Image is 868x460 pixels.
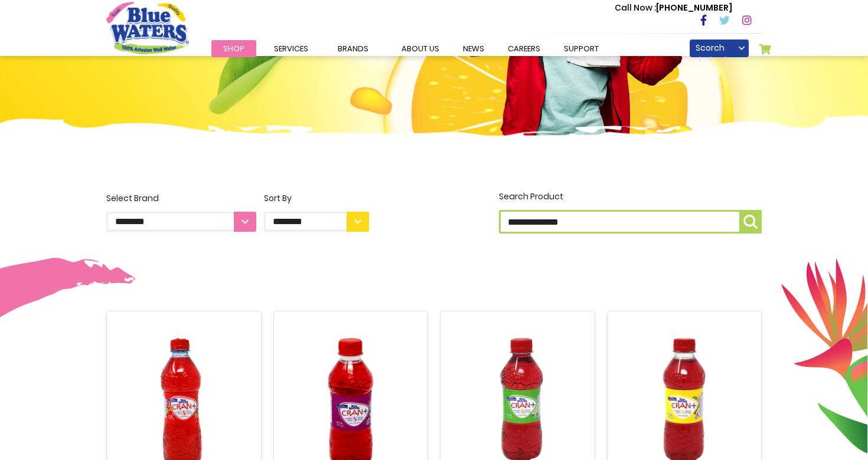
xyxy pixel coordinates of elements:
a: about us [390,40,451,57]
img: search-icon.png [743,215,758,229]
span: Shop [223,43,244,54]
label: Select Brand [106,192,256,232]
select: Select Brand [106,212,256,232]
a: store logo [106,2,189,54]
a: support [552,40,611,57]
input: Search Product [499,210,762,234]
span: Brands [338,43,368,54]
span: Call Now : [615,2,656,14]
a: News [451,40,496,57]
a: Scorch Limited [690,40,749,57]
a: careers [496,40,552,57]
span: Services [274,43,308,54]
select: Sort By [264,212,369,232]
label: Search Product [499,190,762,234]
p: [PHONE_NUMBER] [615,2,732,14]
button: Search Product [739,210,762,234]
div: Sort By [264,192,369,205]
